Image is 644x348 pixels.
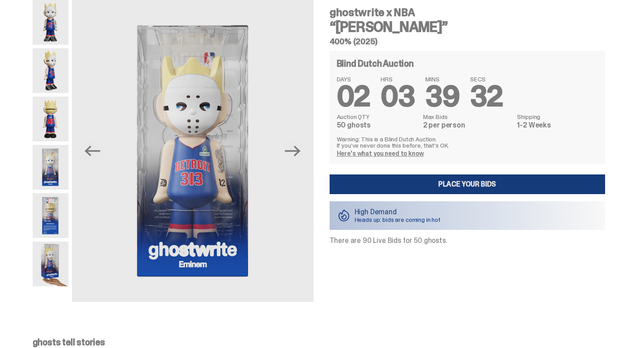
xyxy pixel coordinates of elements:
span: DAYS [337,76,370,82]
a: Place your Bids [330,174,605,194]
dd: 1-2 Weeks [517,122,597,129]
dt: Auction QTY [337,114,418,120]
dd: 50 ghosts [337,122,418,129]
p: There are 90 Live Bids for 50 ghosts. [330,237,605,244]
span: SECS [470,76,503,82]
button: Next [283,141,303,161]
p: Heads up: bids are coming in hot [355,216,441,223]
a: Here's what you need to know [337,149,424,157]
p: Warning: This is a Blind Dutch Auction. If you’ve never done this before, that’s OK. [337,136,598,149]
img: eminem%20scale.png [33,242,68,286]
h4: Blind Dutch Auction [337,59,414,68]
button: Previous [83,141,102,161]
span: MINS [425,76,459,82]
span: HRS [381,76,415,82]
p: ghosts tell stories [33,338,605,347]
span: 39 [425,78,459,115]
dt: Shipping [517,114,597,120]
span: 03 [381,78,415,115]
img: Eminem_NBA_400_13.png [33,193,68,238]
dd: 2 per person [423,122,512,129]
p: High Demand [355,208,441,216]
span: 32 [470,78,503,115]
span: 02 [337,78,370,115]
dt: Max Bids [423,114,512,120]
img: Eminem_NBA_400_12.png [33,145,68,190]
img: Copy%20of%20Eminem_NBA_400_6.png [33,97,68,141]
h4: ghostwrite x NBA [330,7,605,18]
h5: 400% (2025) [330,38,605,46]
h3: “[PERSON_NAME]” [330,20,605,34]
img: Copy%20of%20Eminem_NBA_400_3.png [33,48,68,93]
